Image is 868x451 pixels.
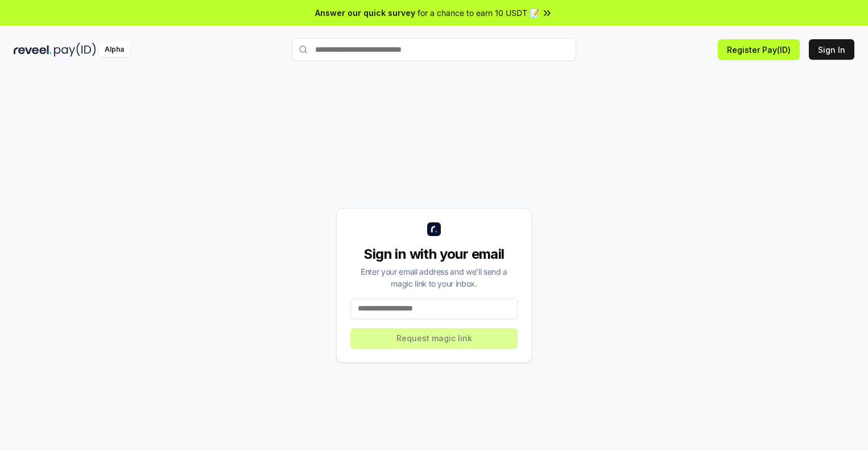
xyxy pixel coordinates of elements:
img: pay_id [54,43,96,57]
div: Sign in with your email [350,245,518,263]
span: Answer our quick survey [315,7,415,19]
img: logo_small [427,222,441,236]
button: Sign In [809,39,854,60]
img: reveel_dark [14,43,52,57]
span: for a chance to earn 10 USDT 📝 [418,7,539,19]
button: Register Pay(ID) [718,39,800,60]
div: Enter your email address and we’ll send a magic link to your inbox. [350,266,518,289]
div: Alpha [98,43,130,57]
